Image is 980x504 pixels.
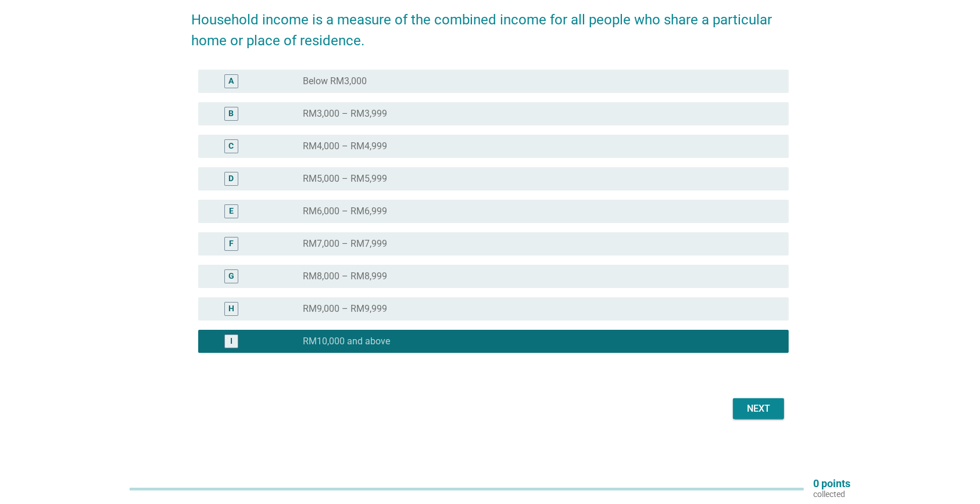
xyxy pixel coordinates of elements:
[230,336,233,348] div: I
[303,173,387,185] label: RM5,000 – RM5,999
[228,271,234,283] div: G
[733,398,784,419] button: Next
[303,238,387,250] label: RM7,000 – RM7,999
[813,489,850,499] p: collected
[303,303,387,315] label: RM9,000 – RM9,999
[303,336,390,347] label: RM10,000 and above
[303,271,387,282] label: RM8,000 – RM8,999
[228,303,234,315] div: H
[229,108,234,120] div: B
[303,206,387,217] label: RM6,000 – RM6,999
[742,402,775,416] div: Next
[229,141,234,153] div: C
[303,141,387,152] label: RM4,000 – RM4,999
[229,75,234,88] div: A
[229,173,234,185] div: D
[813,478,850,489] p: 0 points
[229,238,234,250] div: F
[303,108,387,120] label: RM3,000 – RM3,999
[229,206,234,218] div: E
[303,75,367,87] label: Below RM3,000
